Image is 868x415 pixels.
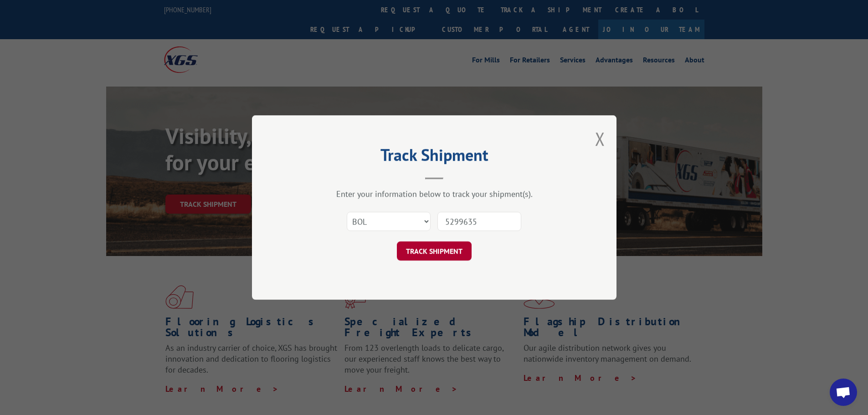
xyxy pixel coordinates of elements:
input: Number(s) [437,212,521,231]
h2: Track Shipment [298,149,571,166]
div: Enter your information below to track your shipment(s). [298,189,571,199]
button: Close modal [595,127,605,151]
div: Open chat [830,379,857,406]
button: TRACK SHIPMENT [397,241,472,261]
